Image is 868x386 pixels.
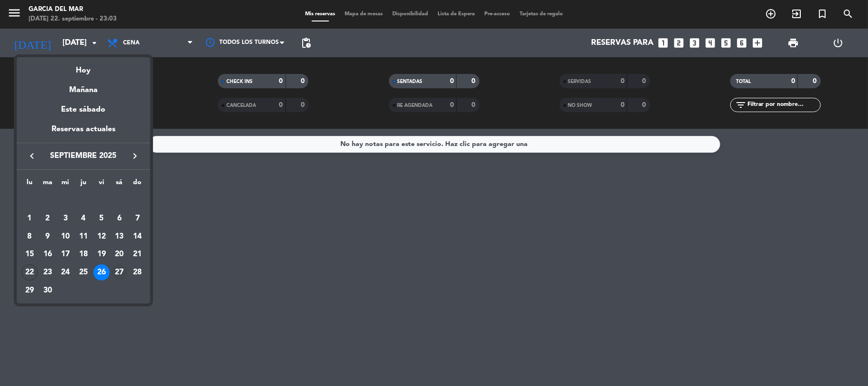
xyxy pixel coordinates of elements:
div: 15 [21,246,38,262]
td: 4 de septiembre de 2025 [74,209,92,228]
td: 6 de septiembre de 2025 [111,209,129,228]
div: 27 [111,264,127,281]
i: keyboard_arrow_right [129,150,141,162]
th: lunes [20,177,39,192]
div: 16 [40,246,56,262]
td: 20 de septiembre de 2025 [111,245,129,263]
td: 21 de septiembre de 2025 [128,245,146,263]
td: 23 de septiembre de 2025 [39,263,57,282]
div: 4 [75,210,92,227]
td: 11 de septiembre de 2025 [74,228,92,246]
th: jueves [74,177,92,192]
button: keyboard_arrow_left [23,150,41,162]
div: 12 [93,229,110,245]
button: keyboard_arrow_right [126,150,143,162]
div: 1 [21,210,38,227]
td: 30 de septiembre de 2025 [39,282,57,300]
td: 1 de septiembre de 2025 [20,209,39,228]
div: 5 [93,210,110,227]
td: 16 de septiembre de 2025 [39,245,57,263]
th: viernes [92,177,111,192]
div: 28 [129,264,145,281]
div: 22 [21,264,38,281]
div: 9 [40,229,56,245]
div: 30 [40,282,56,299]
div: 19 [93,246,110,262]
td: 15 de septiembre de 2025 [20,245,39,263]
div: Hoy [17,57,150,77]
div: 17 [57,246,73,262]
div: 13 [111,229,127,245]
td: 14 de septiembre de 2025 [128,228,146,246]
div: Reservas actuales [17,123,150,143]
div: 6 [111,210,127,227]
div: 25 [75,264,92,281]
td: 28 de septiembre de 2025 [128,263,146,282]
td: 12 de septiembre de 2025 [92,228,111,246]
td: 10 de septiembre de 2025 [56,228,74,246]
td: 13 de septiembre de 2025 [111,228,129,246]
td: 2 de septiembre de 2025 [39,209,57,228]
td: 27 de septiembre de 2025 [111,263,129,282]
div: 23 [40,264,56,281]
div: 14 [129,229,145,245]
div: 29 [21,282,38,299]
div: 21 [129,246,145,262]
div: Mañana [17,77,150,96]
td: 5 de septiembre de 2025 [92,209,111,228]
th: sábado [111,177,129,192]
div: 18 [75,246,92,262]
i: keyboard_arrow_left [26,150,38,162]
td: 17 de septiembre de 2025 [56,245,74,263]
div: 7 [129,210,145,227]
td: SEP. [20,191,146,209]
td: 29 de septiembre de 2025 [20,282,39,300]
div: 20 [111,246,127,262]
td: 26 de septiembre de 2025 [92,263,111,282]
div: 3 [57,210,73,227]
td: 22 de septiembre de 2025 [20,263,39,282]
div: 11 [75,229,92,245]
td: 9 de septiembre de 2025 [39,228,57,246]
div: 2 [40,210,56,227]
th: martes [39,177,57,192]
td: 25 de septiembre de 2025 [74,263,92,282]
th: domingo [128,177,146,192]
div: 26 [93,264,110,281]
td: 3 de septiembre de 2025 [56,209,74,228]
th: miércoles [56,177,74,192]
div: 10 [57,229,73,245]
td: 24 de septiembre de 2025 [56,263,74,282]
span: septiembre 2025 [41,150,126,162]
td: 19 de septiembre de 2025 [92,245,111,263]
td: 8 de septiembre de 2025 [20,228,39,246]
div: 8 [21,229,38,245]
td: 18 de septiembre de 2025 [74,245,92,263]
div: 24 [57,264,73,281]
div: Este sábado [17,96,150,123]
td: 7 de septiembre de 2025 [128,209,146,228]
